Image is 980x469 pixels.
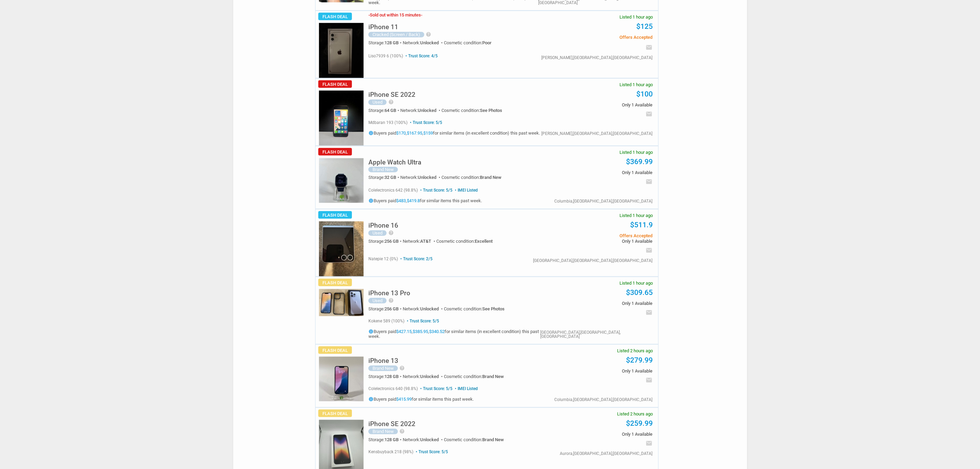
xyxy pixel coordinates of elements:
[620,281,653,285] span: Listed 1 hour ago
[368,198,482,203] h5: Buyers paid , for similar items this past week.
[396,131,406,136] a: $170
[385,437,399,442] span: 128 GB
[368,120,408,125] span: mdbaran 193 (100%)
[368,130,540,136] h5: Buyers paid , , for similar items (in excellent condition) this past week.
[626,158,653,166] a: $369.99
[482,40,492,45] span: Poor
[620,213,653,218] span: Listed 1 hour ago
[368,386,418,391] span: colelectronics 640 (98.8%)
[421,12,422,18] span: -
[554,398,653,402] div: Columbia,[GEOGRAPHIC_DATA],[GEOGRAPHIC_DATA]
[420,306,439,311] span: Unlocked
[626,288,653,297] a: $309.65
[368,256,398,261] span: natepie 12 (0%)
[413,329,428,334] a: $385.95
[368,298,387,304] div: Used
[368,108,400,113] div: Storage:
[368,437,403,442] div: Storage:
[637,90,653,98] a: $100
[368,13,422,17] h3: Sold out within 15 minutes
[368,54,403,58] span: liso7939 6 (100%)
[368,93,415,98] a: iPhone SE 2022
[549,233,652,238] span: Offers Accepted
[318,346,352,354] span: Flash Deal
[368,357,398,364] h5: iPhone 13
[620,15,653,19] span: Listed 1 hour ago
[626,356,653,364] a: $279.99
[403,437,444,442] div: Network:
[646,247,653,254] i: email
[318,211,352,219] span: Flash Deal
[540,330,653,339] div: [GEOGRAPHIC_DATA],[GEOGRAPHIC_DATA],[GEOGRAPHIC_DATA]
[396,198,406,204] a: $483
[453,188,478,193] span: IMEI Listed
[368,319,404,323] span: kokene 589 (100%)
[441,175,501,180] div: Cosmetic condition:
[646,178,653,185] i: email
[549,432,652,436] span: Only 1 Available
[399,256,433,261] span: Trust Score: 2/5
[368,130,374,136] i: info
[444,307,505,311] div: Cosmetic condition:
[630,221,653,229] a: $511.9
[436,239,493,243] div: Cosmetic condition:
[453,386,478,391] span: IMEI Listed
[482,374,504,379] span: Brand New
[549,103,652,107] span: Only 1 Available
[405,319,439,323] span: Trust Score: 5/5
[617,412,653,416] span: Listed 2 hours ago
[368,100,387,105] div: Used
[637,22,653,31] a: $125
[319,221,364,276] img: s-l225.jpg
[319,357,364,401] img: s-l225.jpg
[646,44,653,51] i: email
[482,437,504,442] span: Brand New
[646,309,653,316] i: email
[368,24,398,30] h5: iPhone 11
[560,451,653,456] div: Aurora,[GEOGRAPHIC_DATA],[GEOGRAPHIC_DATA]
[368,222,398,229] h5: iPhone 16
[414,449,448,454] span: Trust Score: 5/5
[385,40,399,45] span: 128 GB
[409,120,442,125] span: Trust Score: 5/5
[318,410,352,417] span: Flash Deal
[368,159,421,165] h5: Apple Watch Ultra
[368,290,410,296] h5: iPhone 13 Pro
[385,239,399,244] span: 256 GB
[418,108,436,113] span: Unlocked
[420,374,439,379] span: Unlocked
[400,108,441,113] div: Network:
[617,348,653,353] span: Listed 2 hours ago
[420,239,431,244] span: AT&T
[403,239,436,243] div: Network:
[423,131,433,136] a: $159
[626,419,653,427] a: $259.99
[319,23,364,78] img: s-l225.jpg
[385,374,399,379] span: 128 GB
[319,289,364,316] img: s-l225.jpg
[403,374,444,379] div: Network:
[419,386,452,391] span: Trust Score: 5/5
[368,25,398,30] a: iPhone 11
[646,111,653,117] i: email
[549,369,652,373] span: Only 1 Available
[368,198,374,203] i: info
[418,175,436,180] span: Unlocked
[396,397,412,402] a: $415.99
[420,437,439,442] span: Unlocked
[368,359,398,364] a: iPhone 13
[646,440,653,447] i: email
[319,91,364,146] img: s-l225.jpg
[400,175,441,180] div: Network:
[388,298,394,303] i: help
[368,188,418,193] span: colelectronics 642 (98.8%)
[475,239,493,244] span: Excellent
[368,175,400,180] div: Storage:
[318,279,352,286] span: Flash Deal
[549,301,652,306] span: Only 1 Available
[368,429,398,434] div: Brand New
[368,230,387,236] div: Used
[368,167,398,172] div: Brand New
[482,306,505,311] span: See Photos
[429,329,445,334] a: $340.52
